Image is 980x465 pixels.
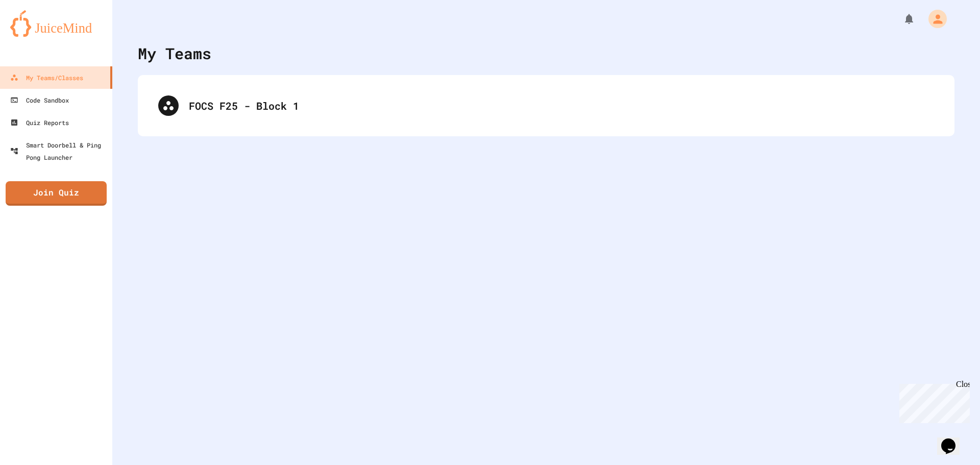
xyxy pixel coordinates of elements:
div: My Teams/Classes [10,71,83,84]
div: Code Sandbox [10,94,69,106]
div: FOCS F25 - Block 1 [148,85,944,126]
div: FOCS F25 - Block 1 [189,98,934,113]
div: Chat with us now!Close [4,4,70,65]
img: logo-orange.svg [10,10,102,37]
a: Join Quiz [6,181,107,206]
iframe: chat widget [937,424,970,455]
div: Smart Doorbell & Ping Pong Launcher [10,139,108,163]
iframe: chat widget [895,380,970,423]
div: My Teams [138,42,211,65]
div: My Notifications [884,10,918,28]
div: My Account [918,7,949,31]
div: Quiz Reports [10,116,69,129]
